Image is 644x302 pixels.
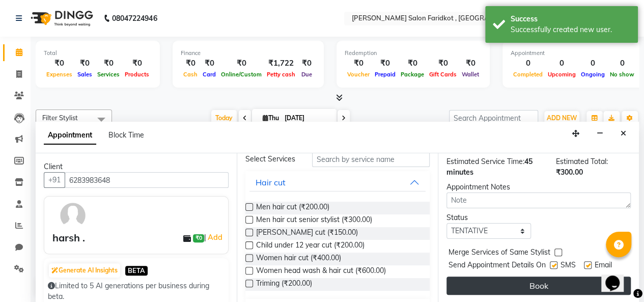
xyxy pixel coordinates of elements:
span: Wallet [459,71,482,78]
span: ADD NEW [547,114,577,122]
div: ₹0 [298,58,316,69]
span: Upcoming [545,71,578,78]
span: ₹300.00 [556,168,583,177]
span: Voucher [345,71,372,78]
span: Men hair cut senior stylist (₹300.00) [256,214,372,227]
div: Success [511,14,630,24]
span: Thu [260,114,282,122]
span: Due [299,71,315,78]
button: Close [616,126,631,142]
span: Estimated Service Time: [446,157,524,166]
img: avatar [58,201,88,230]
div: ₹0 [398,58,427,69]
span: Send Appointment Details On [449,260,546,272]
iframe: chat widget [601,261,634,292]
span: Block Time [108,130,144,140]
button: ADD NEW [544,111,579,125]
span: Women hair cut (₹400.00) [256,253,341,265]
span: Gift Cards [427,71,459,78]
div: 0 [511,58,545,69]
input: Search by service name [312,151,430,167]
span: Men hair cut (₹200.00) [256,202,329,214]
div: ₹0 [459,58,482,69]
div: Total [44,49,152,58]
div: ₹0 [181,58,200,69]
span: Estimated Total: [556,157,608,166]
span: Merge Services of Same Stylist [449,247,550,260]
span: Expenses [44,71,75,78]
button: Generate AI Insights [49,263,120,278]
button: Book [446,277,631,295]
span: Filter Stylist [42,114,78,122]
span: Products [122,71,152,78]
div: ₹0 [75,58,95,69]
span: Triming (₹200.00) [256,278,312,291]
span: Card [200,71,218,78]
div: ₹0 [200,58,218,69]
span: No show [607,71,637,78]
div: harsh . [52,230,85,245]
input: Search by Name/Mobile/Email/Code [65,172,229,188]
div: ₹0 [218,58,264,69]
span: SMS [561,260,576,272]
div: Hair cut [256,176,286,188]
div: Successfully created new user. [511,24,630,35]
img: logo [26,4,96,33]
div: Select Services [238,154,304,164]
div: ₹0 [345,58,372,69]
span: Completed [511,71,545,78]
span: [PERSON_NAME] cut (₹150.00) [256,227,358,240]
button: +91 [44,172,65,188]
div: ₹0 [427,58,459,69]
span: Appointment [44,126,96,145]
div: ₹0 [44,58,75,69]
div: Appointment Notes [446,182,631,193]
a: Add [206,231,224,243]
span: BETA [125,266,148,276]
div: Redemption [345,49,482,58]
span: | [204,231,224,243]
div: Client [44,161,229,172]
div: Appointment [511,49,637,58]
span: Package [398,71,427,78]
div: 0 [578,58,607,69]
span: Petty cash [264,71,298,78]
span: Ongoing [578,71,607,78]
span: Online/Custom [218,71,264,78]
div: 0 [545,58,578,69]
b: 08047224946 [112,4,157,33]
input: Search Appointment [449,110,538,126]
div: ₹1,722 [264,58,298,69]
div: Finance [181,49,316,58]
span: Today [211,110,237,126]
span: Services [95,71,122,78]
input: 2025-09-04 [282,111,332,126]
div: ₹0 [122,58,152,69]
div: ₹0 [372,58,398,69]
span: Women head wash & hair cut (₹600.00) [256,265,386,278]
div: ₹0 [95,58,122,69]
div: Status [446,212,531,223]
span: Sales [75,71,95,78]
div: 0 [607,58,637,69]
div: Limited to 5 AI generations per business during beta. [48,281,225,302]
span: Email [595,260,612,272]
span: ₹0 [193,234,204,242]
button: Hair cut [249,173,426,191]
span: Cash [181,71,200,78]
span: Child under 12 year cut (₹200.00) [256,240,365,253]
span: Prepaid [372,71,398,78]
